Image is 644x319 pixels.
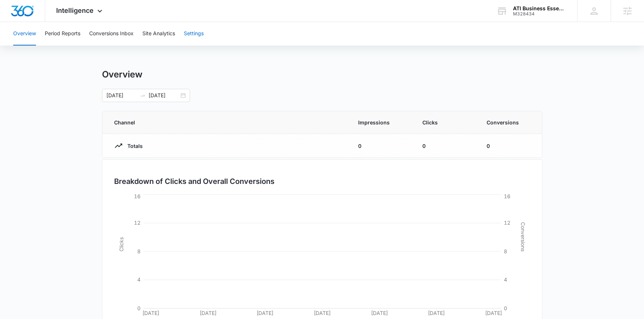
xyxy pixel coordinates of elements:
[140,93,146,98] span: to
[56,7,94,14] span: Intelligence
[134,193,141,199] tspan: 16
[358,119,405,126] span: Impressions
[504,220,510,226] tspan: 12
[106,91,137,99] input: Start date
[314,310,331,316] tspan: [DATE]
[102,69,142,80] h1: Overview
[184,22,204,46] button: Settings
[89,22,134,46] button: Conversions Inbox
[137,248,141,254] tspan: 8
[118,237,124,251] tspan: Clicks
[478,134,542,158] td: 0
[137,276,141,283] tspan: 4
[487,119,530,126] span: Conversions
[114,176,274,187] h3: Breakdown of Clicks and Overall Conversions
[134,220,141,226] tspan: 12
[513,11,567,17] div: account id
[142,310,159,316] tspan: [DATE]
[137,305,141,311] tspan: 0
[13,22,36,46] button: Overview
[349,134,414,158] td: 0
[371,310,388,316] tspan: [DATE]
[504,193,510,199] tspan: 16
[504,276,507,283] tspan: 4
[199,310,216,316] tspan: [DATE]
[140,93,146,98] span: swap-right
[520,222,526,251] tspan: Conversions
[513,6,567,11] div: account name
[149,91,179,99] input: End date
[504,248,507,254] tspan: 8
[422,119,469,126] span: Clicks
[504,305,507,311] tspan: 0
[428,310,445,316] tspan: [DATE]
[123,142,143,150] p: Totals
[414,134,478,158] td: 0
[45,22,80,46] button: Period Reports
[256,310,273,316] tspan: [DATE]
[142,22,175,46] button: Site Analytics
[485,310,502,316] tspan: [DATE]
[114,119,341,126] span: Channel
